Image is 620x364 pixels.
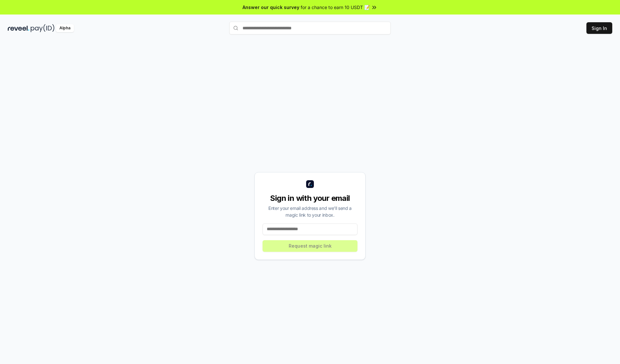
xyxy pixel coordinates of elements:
img: reveel_dark [8,24,29,32]
div: Enter your email address and we’ll send a magic link to your inbox. [263,205,357,218]
button: Sign In [586,22,612,34]
img: pay_id [31,24,55,32]
div: Alpha [56,24,74,32]
span: Answer our quick survey [243,4,299,11]
span: for a chance to earn 10 USDT 📝 [301,4,370,11]
img: logo_small [306,180,314,188]
div: Sign in with your email [263,193,357,203]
